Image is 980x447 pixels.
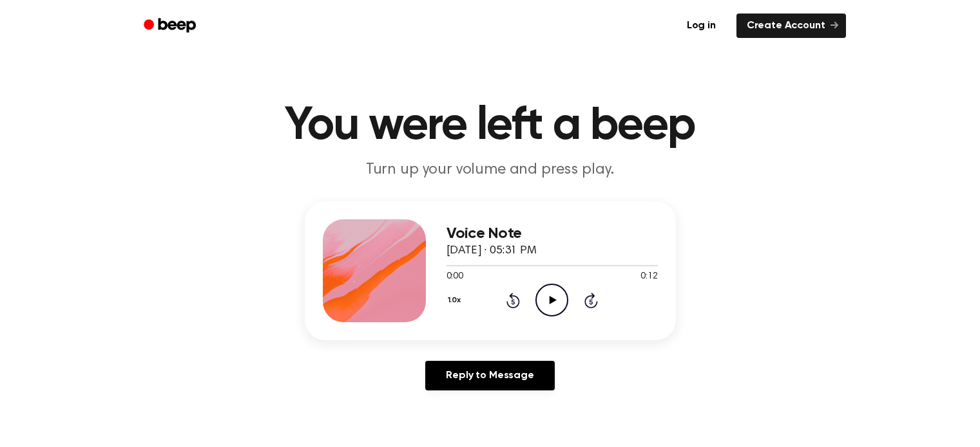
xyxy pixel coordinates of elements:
a: Create Account [736,14,846,38]
span: 0:00 [447,270,463,284]
span: [DATE] · 05:31 PM [447,245,537,257]
a: Log in [674,11,729,41]
span: 0:12 [640,270,657,284]
p: Turn up your volume and press play. [243,160,738,181]
h1: You were left a beep [160,103,820,149]
a: Reply to Message [425,361,554,390]
h3: Voice Note [447,225,658,242]
a: Beep [135,14,207,39]
button: 1.0x [447,289,466,311]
